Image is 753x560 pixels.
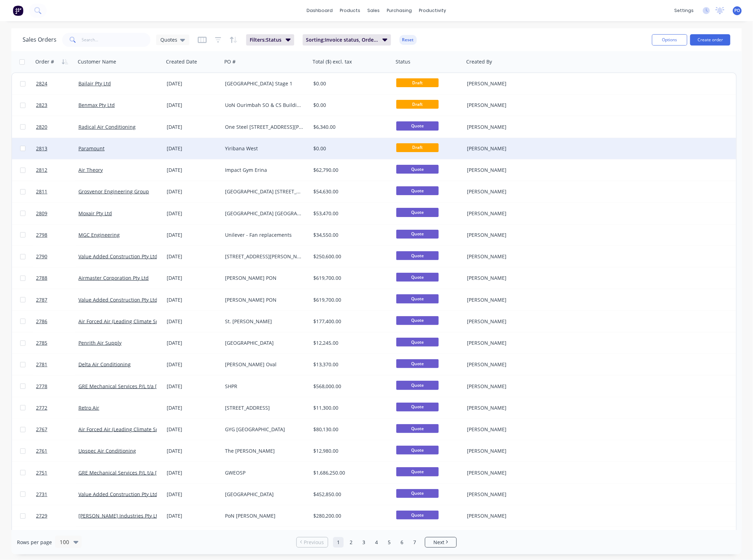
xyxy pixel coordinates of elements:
[167,339,219,347] div: [DATE]
[225,491,303,498] div: [GEOGRAPHIC_DATA]
[313,145,387,152] div: $0.00
[313,210,387,217] div: $53,470.00
[396,403,439,411] span: Quote
[36,188,47,195] span: 2811
[690,34,730,46] button: Create order
[313,253,387,260] div: $250,600.00
[467,231,545,239] div: [PERSON_NAME]
[396,467,439,476] span: Quote
[313,80,387,87] div: $0.00
[36,145,47,152] span: 2813
[313,426,387,433] div: $80,130.00
[225,231,303,239] div: Unilever - Fan replacements
[36,275,47,282] span: 2788
[384,5,416,16] div: purchasing
[78,188,149,195] a: Grosvenor Engineering Group
[36,181,78,202] a: 2811
[78,58,116,65] div: Customer Name
[313,124,387,131] div: $6,340.00
[396,165,439,174] span: Quote
[313,167,387,174] div: $62,790.00
[167,124,219,131] div: [DATE]
[167,426,219,433] div: [DATE]
[396,316,439,325] span: Quote
[467,80,545,87] div: [PERSON_NAME]
[467,275,545,282] div: [PERSON_NAME]
[78,404,99,411] a: Retro Air
[36,397,78,419] a: 2772
[36,224,78,246] a: 2798
[396,446,439,454] span: Quote
[36,318,47,325] span: 2786
[36,440,78,462] a: 2761
[313,404,387,411] div: $11,300.00
[78,491,158,498] a: Value Added Construction Pty Ltd
[337,5,364,16] div: products
[467,188,545,195] div: [PERSON_NAME]
[313,512,387,519] div: $280,200.00
[36,267,78,289] a: 2788
[160,36,177,43] span: Quotes
[225,426,303,433] div: GYG [GEOGRAPHIC_DATA]
[225,383,303,390] div: SHPR
[409,537,420,548] a: Page 7
[416,5,450,16] div: productivity
[652,34,687,46] button: Options
[467,361,545,368] div: [PERSON_NAME]
[396,230,439,239] span: Quote
[396,121,439,130] span: Quote
[399,35,417,45] button: Reset
[313,275,387,282] div: $619,700.00
[397,537,407,548] a: Page 6
[313,231,387,239] div: $34,550.00
[36,383,47,390] span: 2778
[396,338,439,347] span: Quote
[466,58,492,65] div: Created By
[396,381,439,390] span: Quote
[396,100,439,109] span: Draft
[36,404,47,411] span: 2772
[167,469,219,476] div: [DATE]
[384,537,395,548] a: Page 5
[396,78,439,87] span: Draft
[78,361,131,368] a: Delta Air Conditioning
[250,36,281,43] span: Filters: Status
[78,167,103,173] a: Air Theory
[82,33,151,47] input: Search...
[167,231,219,239] div: [DATE]
[333,537,344,548] a: Page 1 is your current page
[167,296,219,303] div: [DATE]
[167,80,219,87] div: [DATE]
[78,231,120,238] a: MGC Engineering
[167,210,219,217] div: [DATE]
[36,462,78,483] a: 2751
[78,145,105,152] a: Paramount
[36,296,47,303] span: 2787
[78,318,176,325] a: Air Forced Air (Leading Climate Solutions)
[467,124,545,131] div: [PERSON_NAME]
[735,7,740,14] span: PO
[225,210,303,217] div: [GEOGRAPHIC_DATA] [GEOGRAPHIC_DATA]
[297,539,328,546] a: Previous page
[167,253,219,260] div: [DATE]
[225,296,303,303] div: [PERSON_NAME] PON
[78,253,158,260] a: Value Added Construction Pty Ltd
[167,102,219,109] div: [DATE]
[246,34,294,46] button: Filters:Status
[396,273,439,282] span: Quote
[36,527,78,548] a: 2724
[358,537,369,548] a: Page 3
[36,167,47,174] span: 2812
[396,251,439,260] span: Quote
[36,231,47,239] span: 2798
[313,339,387,347] div: $12,245.00
[313,102,387,109] div: $0.00
[467,469,545,476] div: [PERSON_NAME]
[364,5,384,16] div: sales
[396,424,439,433] span: Quote
[36,159,78,181] a: 2812
[78,339,121,346] a: Penrith Air Supply
[35,58,54,65] div: Order #
[313,318,387,325] div: $177,400.00
[225,361,303,368] div: [PERSON_NAME] Oval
